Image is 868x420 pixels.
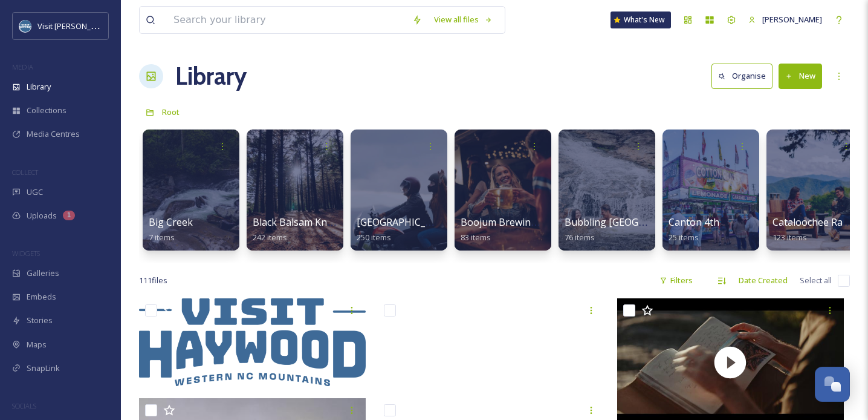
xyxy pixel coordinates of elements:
span: Canton 4th [669,215,719,229]
span: [PERSON_NAME] [762,14,822,25]
span: Stories [27,315,53,326]
span: Visit [PERSON_NAME] [37,20,114,31]
a: [PERSON_NAME] [742,8,828,31]
span: Select all [800,275,832,286]
span: SOCIALS [12,401,36,410]
button: New [779,64,822,88]
a: Black Balsam Knob242 items [253,217,339,243]
span: 111 file s [139,275,167,286]
span: COLLECT [12,168,38,177]
span: 7 items [149,232,175,243]
span: 123 items [772,232,807,243]
span: Maps [27,339,47,350]
span: Root [162,107,180,117]
span: WIDGETS [12,249,40,258]
span: 250 items [357,232,391,243]
a: What's New [611,11,671,28]
img: Visit Haywood Logo White_120%= WNC.png [378,298,604,386]
span: Big Creek [149,215,193,229]
button: Organise [711,64,772,88]
span: Galleries [27,267,59,279]
span: 25 items [669,232,699,243]
span: UGC [27,186,43,198]
a: Cataloochee Ranch123 items [772,217,859,243]
a: View all files [428,8,499,31]
div: 1 [63,211,75,220]
div: Date Created [733,269,794,292]
a: Bubbling [GEOGRAPHIC_DATA]76 items [565,217,706,243]
a: Root [162,105,180,119]
span: 76 items [565,232,595,243]
span: Uploads [27,210,57,221]
span: [GEOGRAPHIC_DATA] [357,215,454,229]
div: Filters [653,269,699,292]
span: Media Centres [27,128,80,140]
span: Boojum Brewing Company [461,215,582,229]
span: SnapLink [27,363,60,374]
a: Boojum Brewing Company83 items [461,217,582,243]
button: Open Chat [815,367,850,402]
span: Embeds [27,291,56,303]
span: Collections [27,105,66,116]
a: Library [175,58,247,94]
span: Black Balsam Knob [253,215,339,229]
span: 242 items [253,232,287,243]
span: Library [27,81,51,93]
input: Search your library [167,7,406,33]
a: Canton 4th25 items [669,217,719,243]
span: MEDIA [12,62,33,71]
span: 83 items [461,232,491,243]
img: Visit Haywood Logo_MOUNTAIN BLUE.png [139,298,366,386]
span: Cataloochee Ranch [772,215,859,229]
a: [GEOGRAPHIC_DATA]250 items [357,217,454,243]
a: Organise [711,64,779,88]
img: images.png [19,20,31,32]
span: Bubbling [GEOGRAPHIC_DATA] [565,215,706,229]
a: Big Creek7 items [149,217,193,243]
